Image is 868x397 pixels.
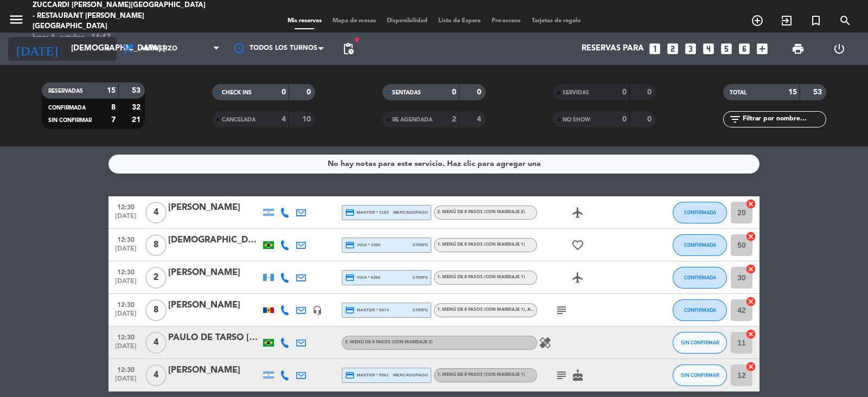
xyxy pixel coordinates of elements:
[437,210,525,214] span: 2. MENÚ DE 8 PASOS (con maridaje 2)
[477,88,483,96] strong: 0
[788,88,797,96] strong: 15
[302,116,313,123] strong: 10
[729,113,742,126] i: filter_list
[681,340,719,345] span: SIN CONFIRMAR
[582,44,644,54] span: Reservas para
[101,42,114,55] i: arrow_drop_down
[392,90,421,95] span: SENTADAS
[819,33,860,65] div: LOG OUT
[140,45,177,53] span: Almuerzo
[719,42,733,56] i: looks_5
[132,104,143,111] strong: 32
[145,202,167,223] span: 4
[312,305,322,315] i: headset_mic
[145,364,167,386] span: 4
[673,234,727,256] button: CONFIRMADA
[354,36,360,43] span: fiber_manual_record
[381,18,433,24] span: Disponibilidad
[345,370,355,380] i: credit_card
[673,202,727,223] button: CONFIRMADA
[345,370,389,380] span: master * 9561
[145,332,167,354] span: 4
[745,329,756,340] i: cancel
[477,116,483,123] strong: 4
[8,11,24,28] i: menu
[145,267,167,289] span: 2
[745,198,756,209] i: cancel
[392,117,432,123] span: RE AGENDADA
[437,308,553,312] span: 1. MENÚ DE 8 PASOS (con maridaje 1)
[751,14,764,27] i: add_circle_outline
[282,116,286,123] strong: 4
[673,267,727,289] button: CONFIRMADA
[737,42,751,56] i: looks_6
[666,42,680,56] i: looks_two
[168,266,260,280] div: [PERSON_NAME]
[571,206,584,219] i: airplanemode_active
[571,271,584,284] i: airplanemode_active
[681,372,719,378] span: SIN CONFIRMAR
[701,42,716,56] i: looks_4
[345,208,389,217] span: master * 3183
[112,278,139,290] span: [DATE]
[168,298,260,312] div: [PERSON_NAME]
[755,42,769,56] i: add_box
[792,42,805,55] span: print
[684,209,716,215] span: CONFIRMADA
[222,90,252,95] span: CHECK INS
[452,88,456,96] strong: 0
[684,307,716,313] span: CONFIRMADA
[412,241,428,248] span: stripe
[833,42,846,55] i: power_settings_new
[222,117,256,123] span: CANCELADA
[684,242,716,248] span: CONFIRMADA
[145,234,167,256] span: 8
[345,240,380,250] span: visa * 1590
[745,264,756,274] i: cancel
[48,118,92,123] span: SIN CONFIRMAR
[742,113,826,125] input: Filtrar por nombre...
[112,200,139,213] span: 12:30
[412,306,428,313] span: stripe
[673,332,727,354] button: SIN CONFIRMAR
[112,330,139,343] span: 12:30
[33,32,209,43] div: lunes 6. octubre - 14:47
[132,87,143,94] strong: 53
[345,340,433,344] span: 3. MENÚ DE 8 PASOS (con maridaje 3)
[307,88,313,96] strong: 0
[813,88,824,96] strong: 53
[648,42,662,56] i: looks_one
[437,373,525,377] span: 1. MENÚ DE 8 PASOS (con maridaje 1)
[555,304,568,317] i: subject
[112,363,139,375] span: 12:30
[8,37,66,61] i: [DATE]
[780,14,793,27] i: exit_to_app
[673,364,727,386] button: SIN CONFIRMAR
[107,87,116,94] strong: 15
[168,331,260,345] div: PAULO DE TARSO [PERSON_NAME] [PERSON_NAME]
[571,369,584,382] i: cake
[168,233,260,247] div: [DEMOGRAPHIC_DATA][PERSON_NAME]
[345,305,389,315] span: master * 5474
[433,18,486,24] span: Lista de Espera
[809,14,822,27] i: turned_in_not
[745,231,756,242] i: cancel
[571,239,584,252] i: favorite_border
[48,88,83,94] span: RESERVADAS
[563,117,590,123] span: NO SHOW
[145,299,167,321] span: 8
[839,14,852,27] i: search
[525,308,553,312] span: , ARS 170000
[345,305,355,315] i: credit_card
[486,18,526,24] span: Pre-acceso
[282,88,286,96] strong: 0
[647,88,654,96] strong: 0
[539,336,552,349] i: healing
[622,116,627,123] strong: 0
[555,369,568,382] i: subject
[345,208,355,217] i: credit_card
[526,18,586,24] span: Tarjetas de regalo
[132,116,143,124] strong: 21
[112,375,139,388] span: [DATE]
[328,158,541,170] div: No hay notas para este servicio. Haz clic para agregar una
